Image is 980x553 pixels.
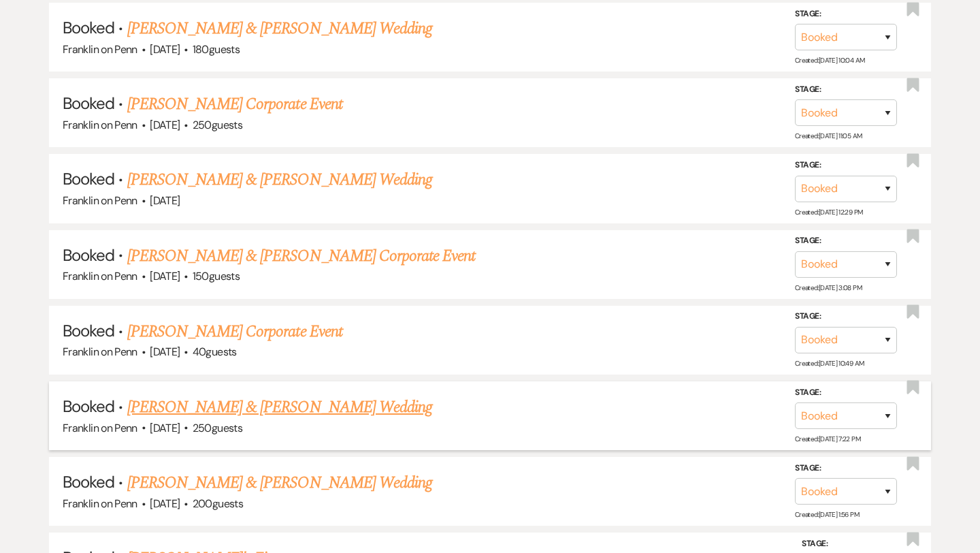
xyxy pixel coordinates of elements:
[63,244,114,266] span: Booked
[63,471,114,492] span: Booked
[127,471,432,495] a: [PERSON_NAME] & [PERSON_NAME] Wedding
[795,82,897,97] label: Stage:
[63,269,137,283] span: Franklin on Penn
[127,16,432,41] a: [PERSON_NAME] & [PERSON_NAME] Wedding
[795,131,862,140] span: Created: [DATE] 11:05 AM
[63,93,114,114] span: Booked
[193,496,243,511] span: 200 guests
[795,207,862,216] span: Created: [DATE] 12:29 PM
[193,118,242,132] span: 250 guests
[150,496,180,511] span: [DATE]
[795,56,864,65] span: Created: [DATE] 10:04 AM
[127,168,432,192] a: [PERSON_NAME] & [PERSON_NAME] Wedding
[795,309,897,324] label: Stage:
[63,320,114,341] span: Booked
[63,42,137,57] span: Franklin on Penn
[802,537,904,552] label: Stage:
[127,319,342,344] a: [PERSON_NAME] Corporate Event
[795,510,859,519] span: Created: [DATE] 1:56 PM
[63,193,137,208] span: Franklin on Penn
[63,345,137,359] span: Franklin on Penn
[795,6,897,21] label: Stage:
[193,345,237,359] span: 40 guests
[63,118,137,132] span: Franklin on Penn
[193,42,240,57] span: 180 guests
[795,283,862,292] span: Created: [DATE] 3:08 PM
[127,395,432,420] a: [PERSON_NAME] & [PERSON_NAME] Wedding
[795,461,897,476] label: Stage:
[795,434,860,443] span: Created: [DATE] 7:22 PM
[150,421,180,435] span: [DATE]
[150,118,180,132] span: [DATE]
[150,269,180,283] span: [DATE]
[795,234,897,249] label: Stage:
[193,269,240,283] span: 150 guests
[127,244,476,268] a: [PERSON_NAME] & [PERSON_NAME] Corporate Event
[63,17,114,38] span: Booked
[193,421,242,435] span: 250 guests
[795,158,897,173] label: Stage:
[63,168,114,189] span: Booked
[63,396,114,417] span: Booked
[63,496,137,511] span: Franklin on Penn
[127,92,342,116] a: [PERSON_NAME] Corporate Event
[795,359,864,368] span: Created: [DATE] 10:49 AM
[150,42,180,57] span: [DATE]
[150,193,180,208] span: [DATE]
[150,345,180,359] span: [DATE]
[63,421,137,435] span: Franklin on Penn
[795,385,897,400] label: Stage:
